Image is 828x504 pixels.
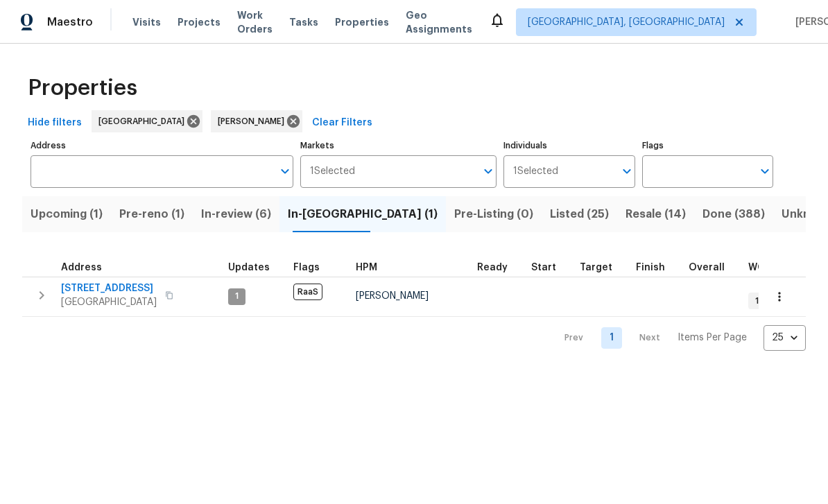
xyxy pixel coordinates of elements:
[28,81,137,95] span: Properties
[356,291,429,301] span: [PERSON_NAME]
[551,325,806,351] nav: Pagination Navigation
[288,205,438,224] span: In-[GEOGRAPHIC_DATA] (1)
[92,110,202,132] div: [GEOGRAPHIC_DATA]
[528,15,725,29] span: [GEOGRAPHIC_DATA], [GEOGRAPHIC_DATA]
[503,141,635,150] label: Individuals
[178,15,221,29] span: Projects
[755,162,775,181] button: Open
[478,162,498,181] button: Open
[454,205,533,224] span: Pre-Listing (0)
[289,17,318,27] span: Tasks
[22,110,87,136] button: Hide filters
[335,15,389,29] span: Properties
[580,263,625,272] div: Target renovation project end date
[636,263,678,272] div: Projected renovation finish date
[477,263,520,272] div: Earliest renovation start date (first business day after COE or Checkout)
[28,114,82,132] span: Hide filters
[47,15,93,29] span: Maestro
[293,263,320,272] span: Flags
[601,327,622,349] a: Goto page 1
[626,205,686,224] span: Resale (14)
[617,162,637,181] button: Open
[531,263,569,272] div: Actual renovation start date
[406,8,472,36] span: Geo Assignments
[477,263,508,272] span: Ready
[61,281,157,295] span: [STREET_ADDRESS]
[211,110,302,132] div: [PERSON_NAME]
[642,141,773,150] label: Flags
[98,114,190,128] span: [GEOGRAPHIC_DATA]
[702,205,765,224] span: Done (388)
[201,205,271,224] span: In-review (6)
[218,114,290,128] span: [PERSON_NAME]
[513,166,558,177] span: 1 Selected
[356,263,377,272] span: HPM
[689,263,725,272] span: Overall
[531,263,556,272] span: Start
[300,141,497,150] label: Markets
[550,205,609,224] span: Listed (25)
[132,15,161,29] span: Visits
[230,290,244,302] span: 1
[689,263,737,272] div: Days past target finish date
[31,205,103,224] span: Upcoming (1)
[764,320,806,356] div: 25
[307,110,378,136] button: Clear Filters
[293,284,322,300] span: RaaS
[580,263,612,272] span: Target
[750,295,781,307] span: 1 WIP
[31,141,293,150] label: Address
[275,162,295,181] button: Open
[237,8,273,36] span: Work Orders
[748,263,825,272] span: WO Completion
[61,263,102,272] span: Address
[310,166,355,177] span: 1 Selected
[678,331,747,345] p: Items Per Page
[61,295,157,309] span: [GEOGRAPHIC_DATA]
[636,263,665,272] span: Finish
[312,114,372,132] span: Clear Filters
[119,205,184,224] span: Pre-reno (1)
[228,263,270,272] span: Updates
